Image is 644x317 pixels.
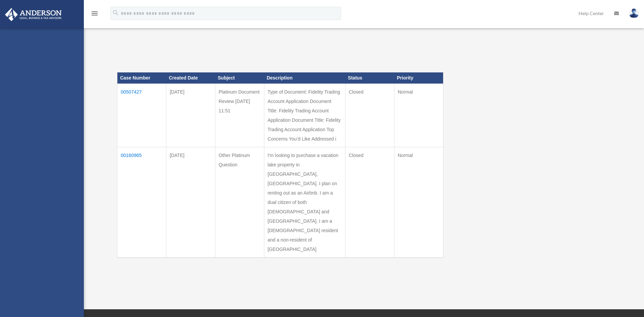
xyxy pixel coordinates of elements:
[394,147,443,258] td: Normal
[215,84,264,147] td: Platinum Document Review [DATE] 11:51
[166,72,215,84] th: Created Date
[117,147,166,258] td: 00160965
[394,72,443,84] th: Priority
[345,84,394,147] td: Closed
[394,84,443,147] td: Normal
[117,72,166,84] th: Case Number
[166,84,215,147] td: [DATE]
[117,84,166,147] td: 00507427
[91,12,99,17] a: menu
[112,9,119,16] i: search
[264,84,345,147] td: Type of Document: Fidelity Trading Account Application Document Title: Fidelity Trading Account A...
[215,72,264,84] th: Subject
[215,147,264,258] td: Other Platinum Question
[91,9,99,17] i: menu
[264,147,345,258] td: I'm looking to purchase a vacation lake property in [GEOGRAPHIC_DATA], [GEOGRAPHIC_DATA]. I plan ...
[345,147,394,258] td: Closed
[166,147,215,258] td: [DATE]
[629,8,639,18] img: User Pic
[3,8,64,21] img: Anderson Advisors Platinum Portal
[345,72,394,84] th: Status
[264,72,345,84] th: Description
